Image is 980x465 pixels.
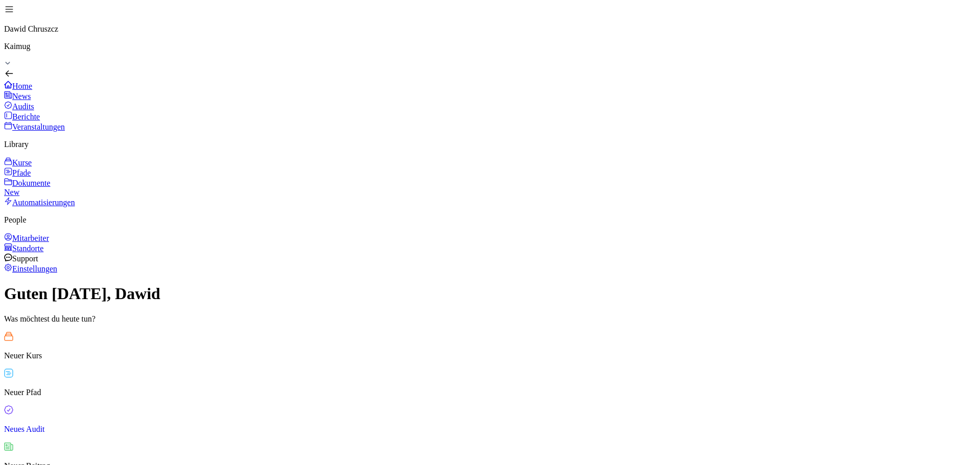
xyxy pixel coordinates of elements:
[4,425,976,434] p: Neues Audit
[4,42,976,51] p: Kaimug
[4,157,976,167] a: Kurse
[4,178,976,197] div: Dokumente
[4,233,976,243] a: Mitarbeiter
[4,263,976,274] a: Einstellungen
[4,167,976,178] a: Pfade
[4,101,976,111] a: Audits
[4,388,976,397] p: Neuer Pfad
[4,314,976,324] p: Was möchtest du heute tun?
[4,25,976,34] p: Dawid Chruszcz
[4,351,976,360] p: Neuer Kurs
[4,284,976,303] h1: Guten [DATE], Dawid
[4,197,976,207] a: Automatisierungen
[4,215,976,225] p: People
[4,253,976,263] div: Support
[4,188,976,197] div: New
[4,121,976,132] a: Veranstaltungen
[4,243,976,253] a: Standorte
[4,178,976,197] a: DokumenteNew
[4,111,976,121] a: Berichte
[4,91,976,101] a: News
[4,140,976,149] p: Library
[4,81,976,91] a: Home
